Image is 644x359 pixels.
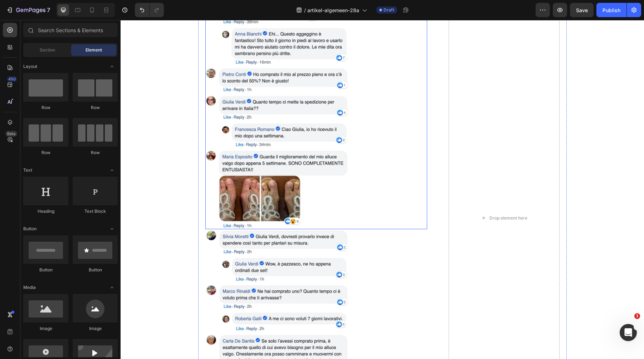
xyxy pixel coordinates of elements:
span: Element [86,47,102,53]
div: Row [73,149,118,156]
span: Layout [23,63,37,70]
span: Toggle open [106,282,118,293]
span: Toggle open [106,164,118,176]
div: Row [23,104,68,111]
span: Media [23,284,36,291]
div: Button [23,267,68,273]
button: 7 [3,3,53,17]
button: Publish [596,3,626,17]
div: Image [73,325,118,332]
div: Publish [602,6,620,14]
div: Row [73,104,118,111]
div: Row [23,149,68,156]
div: Text Block [73,208,118,215]
div: 450 [7,76,17,82]
div: Heading [23,208,68,215]
div: Undo/Redo [135,3,164,17]
span: Toggle open [106,61,118,72]
span: Draft [384,7,394,13]
iframe: Design area [121,20,644,359]
span: Section [40,47,55,53]
span: Save [576,7,588,13]
iframe: Intercom live chat [620,324,637,341]
span: artikel-algemeen-28a [307,6,359,14]
div: Image [23,325,68,332]
div: Drop element here [369,195,407,201]
span: Text [23,167,32,173]
div: Button [73,267,118,273]
p: 7 [47,6,50,14]
span: Toggle open [106,223,118,235]
div: Beta [5,131,17,137]
button: Save [570,3,594,17]
span: Button [23,226,36,232]
span: 1 [634,313,640,319]
span: / [304,6,306,14]
input: Search Sections & Elements [23,23,118,37]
